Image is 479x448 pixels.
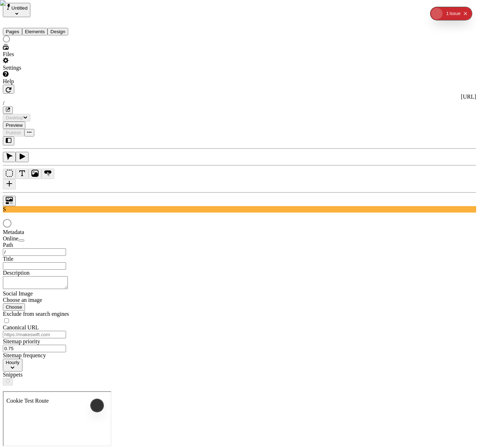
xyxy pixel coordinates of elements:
[3,290,33,297] span: Social Image
[3,331,66,338] input: https://makeswift.com
[3,311,69,317] span: Exclude from search engines
[3,256,14,262] span: Title
[3,235,19,242] span: Online
[3,270,30,276] span: Description
[3,372,89,378] div: Snippets
[3,359,22,372] button: Hourly
[3,352,46,358] span: Sitemap frequency
[6,304,22,310] span: Choose
[3,242,13,248] span: Path
[3,303,25,311] button: Choose
[6,360,20,365] span: Hourly
[3,6,104,12] p: Cookie Test Route
[3,338,40,344] span: Sitemap priority
[3,297,89,303] div: Choose an image
[3,324,39,330] span: Canonical URL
